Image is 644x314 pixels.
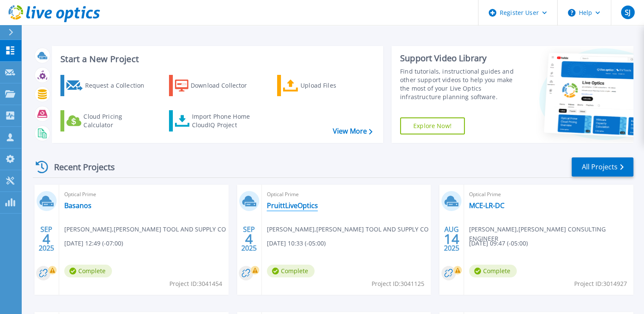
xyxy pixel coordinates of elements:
div: Recent Projects [33,157,126,177]
h3: Start a New Project [60,54,372,64]
span: Project ID: 3014927 [574,279,627,288]
a: View More [333,127,372,135]
span: 4 [43,235,50,243]
a: Cloud Pricing Calculator [60,110,155,131]
a: Download Collector [169,75,264,96]
a: PruittLiveOptics [267,201,318,210]
span: [DATE] 09:47 (-05:00) [469,239,528,248]
a: Request a Collection [60,75,155,96]
div: Download Collector [191,77,259,94]
span: Optical Prime [64,190,223,199]
div: SEP 2025 [38,223,54,254]
div: Upload Files [301,77,369,94]
div: Support Video Library [400,53,521,64]
span: Optical Prime [267,190,426,199]
span: SJ [625,9,630,16]
span: Optical Prime [469,190,628,199]
a: MCE-LR-DC [469,201,504,210]
span: Complete [469,265,517,277]
span: [PERSON_NAME] , [PERSON_NAME] TOOL AND SUPPLY CO [64,225,226,234]
span: 4 [245,235,253,243]
span: 14 [444,235,459,243]
div: Cloud Pricing Calculator [83,112,152,129]
a: Basanos [64,201,92,210]
span: Complete [267,265,315,277]
div: Request a Collection [85,77,153,94]
div: Find tutorials, instructional guides and other support videos to help you make the most of your L... [400,67,521,101]
a: Explore Now! [400,117,465,134]
span: Project ID: 3041454 [169,279,222,288]
div: SEP 2025 [241,223,257,254]
span: Project ID: 3041125 [372,279,424,288]
a: All Projects [572,157,633,177]
span: [DATE] 10:33 (-05:00) [267,239,326,248]
span: [DATE] 12:49 (-07:00) [64,239,123,248]
a: Upload Files [277,75,372,96]
span: [PERSON_NAME] , [PERSON_NAME] CONSULTING ENGINEER [469,225,633,243]
span: Complete [64,265,112,277]
span: [PERSON_NAME] , [PERSON_NAME] TOOL AND SUPPLY CO [267,225,429,234]
div: Import Phone Home CloudIQ Project [192,112,258,129]
div: AUG 2025 [444,223,460,254]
